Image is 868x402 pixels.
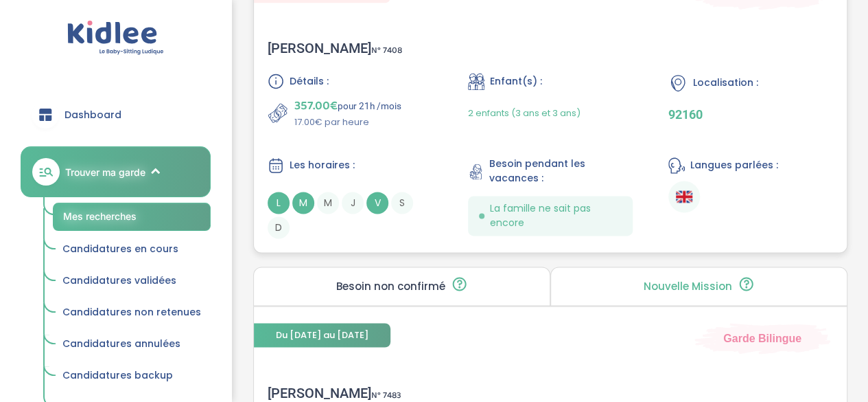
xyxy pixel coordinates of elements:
span: Du [DATE] au [DATE] [254,323,390,347]
span: Garde Bilingue [723,331,801,346]
div: [PERSON_NAME] [268,40,402,56]
span: Besoin pendant les vacances : [489,157,633,186]
span: N° 7483 [371,388,401,402]
p: Besoin non confirmé [336,281,445,292]
div: [PERSON_NAME] [268,384,401,401]
span: 357.00€ [294,96,338,115]
img: Anglais [676,188,692,205]
span: Candidatures validées [62,273,176,287]
span: N° 7408 [371,43,402,58]
a: Trouver ma garde [21,146,211,197]
span: Mes recherches [63,210,137,222]
span: La famille ne sait pas encore [490,201,622,230]
p: pour 21h /mois [294,96,401,115]
span: Dashboard [64,108,121,122]
a: Candidatures en cours [53,236,211,263]
a: Candidatures backup [53,363,211,389]
span: J [342,192,364,214]
span: Candidatures backup [62,368,173,382]
span: Candidatures annulées [62,337,180,350]
span: Localisation : [693,76,758,90]
span: Candidatures en cours [62,242,178,256]
span: Enfant(s) : [490,74,542,89]
a: Mes recherches [53,203,211,231]
span: Les horaires : [290,158,355,172]
span: S [391,192,413,214]
a: Candidatures validées [53,268,211,294]
a: Dashboard [21,90,211,139]
span: M [317,192,339,214]
span: V [366,192,388,214]
img: logo.svg [67,21,164,56]
span: Détails : [290,74,329,89]
span: Trouver ma garde [65,165,145,179]
span: Langues parlées : [690,158,778,172]
span: D [268,216,290,238]
a: Candidatures annulées [53,331,211,357]
span: Candidatures non retenues [62,305,201,319]
p: 92160 [668,107,833,122]
span: L [268,192,290,214]
p: Nouvelle Mission [644,281,732,292]
span: 2 enfants (3 ans et 3 ans) [468,107,580,120]
p: 17.00€ par heure [294,115,401,129]
span: M [292,192,314,214]
a: Candidatures non retenues [53,300,211,326]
